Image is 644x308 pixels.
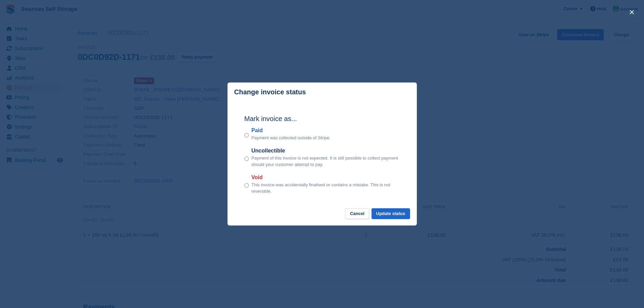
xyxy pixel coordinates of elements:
label: Uncollectible [252,147,400,155]
p: Change invoice status [234,88,306,96]
h2: Mark invoice as... [244,114,400,124]
p: Payment of this invoice is not expected. It is still possible to collect payment should your cust... [252,155,400,168]
label: Void [252,173,400,182]
label: Paid [252,126,331,135]
p: This invoice was accidentally finalised or contains a mistake. This is not reversible. [252,182,400,195]
button: close [626,7,637,18]
button: Cancel [345,208,369,219]
p: Payment was collected outside of Stripe. [252,135,331,141]
button: Update status [372,208,410,219]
